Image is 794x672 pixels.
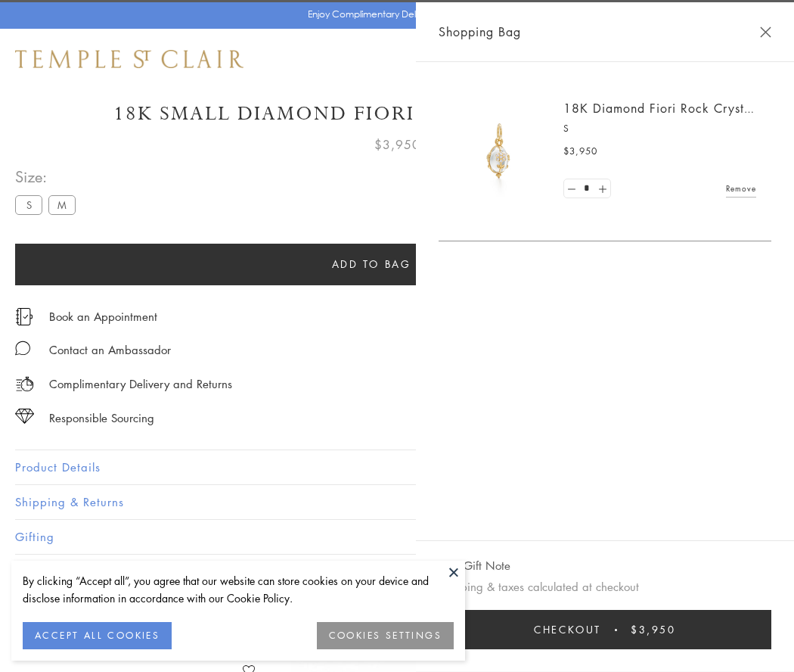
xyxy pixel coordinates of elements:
h1: 18K Small Diamond Fiori Rock Crystal Amulet [15,101,779,127]
div: By clicking “Accept all”, you agree that our website can store cookies on your device and disclos... [23,572,454,607]
a: Set quantity to 0 [564,179,579,198]
button: ACCEPT ALL COOKIES [23,622,172,649]
img: Temple St. Clair [15,50,243,68]
button: Product Details [15,450,779,484]
img: icon_delivery.svg [15,375,34,394]
span: $3,950 [631,621,676,638]
img: icon_appointment.svg [15,308,33,325]
label: S [15,195,42,214]
div: Responsible Sourcing [49,409,154,428]
button: Add to bag [15,244,727,285]
span: Add to bag [332,256,411,272]
p: S [563,121,756,136]
span: Size: [15,164,82,189]
p: Enjoy Complimentary Delivery & Returns [308,7,479,22]
div: Contact an Ambassador [49,341,171,359]
img: MessageIcon-01_2.svg [15,341,30,356]
span: $3,950 [374,135,420,154]
label: M [48,195,76,214]
p: Shipping & taxes calculated at checkout [439,577,771,596]
img: icon_sourcing.svg [15,409,34,424]
a: Set quantity to 2 [594,179,609,198]
img: P51889-E11FIORI [454,106,544,197]
p: Complimentary Delivery and Returns [49,375,232,394]
button: Add Gift Note [439,556,510,575]
button: Checkout $3,950 [439,610,771,649]
span: Checkout [534,621,601,638]
span: $3,950 [563,144,597,159]
button: COOKIES SETTINGS [317,622,454,649]
button: Gifting [15,520,779,554]
a: Remove [726,180,756,197]
span: Shopping Bag [439,22,521,42]
a: Book an Appointment [49,308,157,325]
button: Close Shopping Bag [760,26,771,38]
button: Shipping & Returns [15,485,779,519]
